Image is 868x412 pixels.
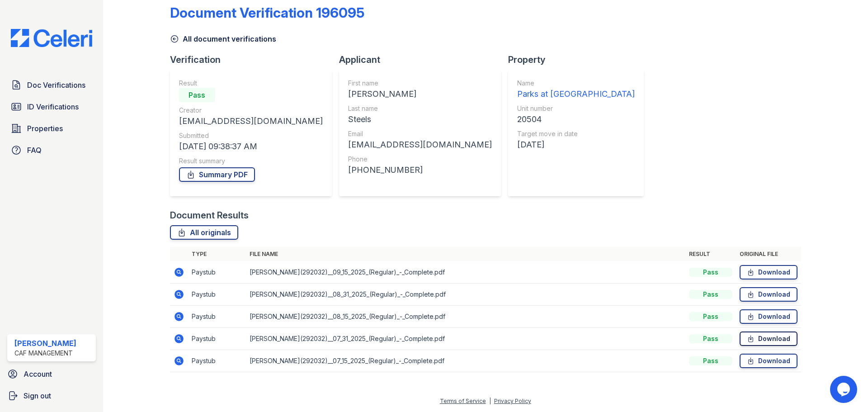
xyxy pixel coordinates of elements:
div: | [489,398,491,404]
a: Download [740,354,797,368]
div: [DATE] [517,138,635,151]
td: [PERSON_NAME](292032)__07_15_2025_(Regular)_-_Complete.pdf [246,350,685,372]
div: Email [348,129,492,138]
div: [PHONE_NUMBER] [348,164,492,176]
a: All document verifications [170,33,276,44]
a: Summary PDF [179,167,255,182]
a: Privacy Policy [494,398,531,404]
div: Document Verification 196095 [170,5,364,21]
div: Name [517,79,635,88]
div: Result [179,79,323,88]
a: Download [740,331,797,346]
div: Phone [348,155,492,164]
span: Sign out [24,390,51,401]
div: Creator [179,106,323,115]
div: Parks at [GEOGRAPHIC_DATA] [517,88,635,100]
th: Original file [736,247,801,261]
div: Last name [348,104,492,113]
a: Download [740,287,797,302]
div: Result summary [179,156,323,166]
a: ID Verifications [7,98,96,116]
div: Submitted [179,131,323,140]
a: All originals [170,225,238,240]
a: Properties [7,119,96,137]
div: Document Results [170,209,249,222]
a: Download [740,265,797,279]
div: First name [348,79,492,88]
div: Property [508,53,651,66]
div: Pass [179,88,215,102]
a: Account [4,365,99,383]
td: [PERSON_NAME](292032)__07_31_2025_(Regular)_-_Complete.pdf [246,328,685,350]
td: Paystub [188,261,246,284]
td: Paystub [188,306,246,328]
a: Sign out [4,387,99,405]
span: Properties [27,123,63,134]
td: [PERSON_NAME](292032)__08_15_2025_(Regular)_-_Complete.pdf [246,306,685,328]
iframe: chat widget [830,376,859,403]
a: Download [740,309,797,324]
a: Name Parks at [GEOGRAPHIC_DATA] [517,79,635,100]
td: Paystub [188,350,246,372]
div: [PERSON_NAME] [14,338,76,349]
span: Doc Verifications [27,80,85,90]
img: CE_Logo_Blue-a8612792a0a2168367f1c8372b55b34899dd931a85d93a1a3d3e32e68fde9ad4.png [4,29,99,47]
div: CAF Management [14,349,76,358]
td: Paystub [188,328,246,350]
a: Terms of Service [440,398,486,404]
div: Unit number [517,104,635,113]
div: [EMAIL_ADDRESS][DOMAIN_NAME] [348,138,492,151]
div: [EMAIL_ADDRESS][DOMAIN_NAME] [179,115,323,128]
div: Pass [689,290,732,299]
div: [DATE] 09:38:37 AM [179,140,323,153]
td: [PERSON_NAME](292032)__09_15_2025_(Regular)_-_Complete.pdf [246,261,685,284]
div: Pass [689,334,732,343]
div: Steels [348,113,492,126]
div: Target move in date [517,129,635,138]
a: FAQ [7,141,96,159]
div: [PERSON_NAME] [348,88,492,100]
div: Pass [689,356,732,365]
a: Doc Verifications [7,76,96,94]
span: FAQ [27,145,42,156]
th: File name [246,247,685,261]
th: Type [188,247,246,261]
td: Paystub [188,284,246,306]
div: Pass [689,312,732,321]
div: Pass [689,268,732,277]
div: Verification [170,53,339,66]
div: Applicant [339,53,508,66]
span: ID Verifications [27,101,79,112]
td: [PERSON_NAME](292032)__08_31_2025_(Regular)_-_Complete.pdf [246,284,685,306]
span: Account [24,369,52,379]
div: 20504 [517,113,635,126]
th: Result [685,247,736,261]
